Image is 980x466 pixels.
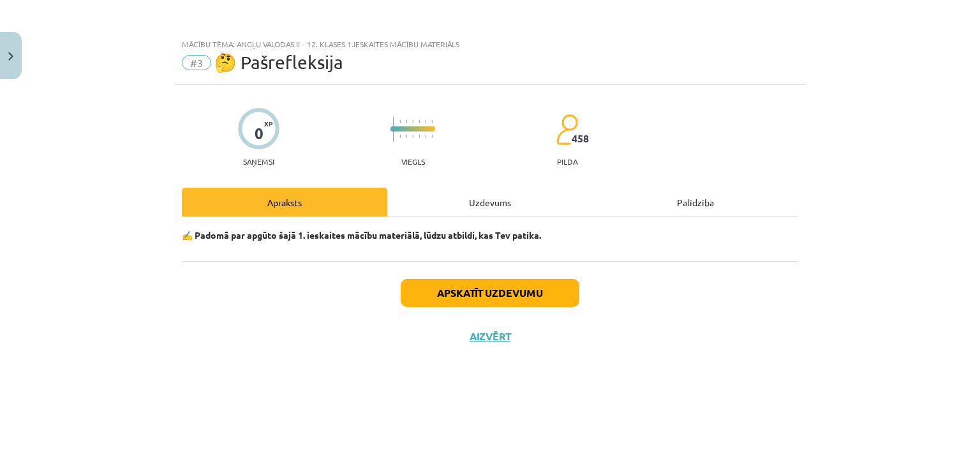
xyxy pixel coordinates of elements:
[412,135,413,138] img: icon-short-line-57e1e144782c952c97e751825c79c345078a6d821885a25fce030b3d8c18986b.svg
[406,120,407,123] img: icon-short-line-57e1e144782c952c97e751825c79c345078a6d821885a25fce030b3d8c18986b.svg
[557,157,577,166] p: pilda
[399,135,401,138] img: icon-short-line-57e1e144782c952c97e751825c79c345078a6d821885a25fce030b3d8c18986b.svg
[431,135,433,138] img: icon-short-line-57e1e144782c952c97e751825c79c345078a6d821885a25fce030b3d8c18986b.svg
[556,114,578,146] img: students-c634bb4e5e11cddfef0936a35e636f08e4e9abd3cc4e673bd6f9a4125e45ecb1.svg
[401,279,579,307] button: Apskatīt uzdevumu
[431,120,433,123] img: icon-short-line-57e1e144782c952c97e751825c79c345078a6d821885a25fce030b3d8c18986b.svg
[401,157,425,166] p: Viegls
[387,188,593,216] div: Uzdevums
[399,120,401,123] img: icon-short-line-57e1e144782c952c97e751825c79c345078a6d821885a25fce030b3d8c18986b.svg
[182,40,798,49] div: Mācību tēma: Angļu valodas ii - 12. klases 1.ieskaites mācību materiāls
[419,120,420,123] img: icon-short-line-57e1e144782c952c97e751825c79c345078a6d821885a25fce030b3d8c18986b.svg
[8,52,13,61] img: icon-close-lesson-0947bae3869378f0d4975bcd49f059093ad1ed9edebbc8119c70593378902aed.svg
[572,133,589,144] span: 458
[255,124,264,142] div: 0
[466,330,514,343] button: Aizvērt
[393,117,394,142] img: icon-long-line-d9ea69661e0d244f92f715978eff75569469978d946b2353a9bb055b3ed8787d.svg
[182,229,541,241] strong: ✍️ Padomā par apgūto šajā 1. ieskaites mācību materiālā, lūdzu atbildi, kas Tev patika.
[425,120,426,123] img: icon-short-line-57e1e144782c952c97e751825c79c345078a6d821885a25fce030b3d8c18986b.svg
[419,135,420,138] img: icon-short-line-57e1e144782c952c97e751825c79c345078a6d821885a25fce030b3d8c18986b.svg
[412,120,413,123] img: icon-short-line-57e1e144782c952c97e751825c79c345078a6d821885a25fce030b3d8c18986b.svg
[238,157,279,166] p: Saņemsi
[264,120,272,127] span: XP
[425,135,426,138] img: icon-short-line-57e1e144782c952c97e751825c79c345078a6d821885a25fce030b3d8c18986b.svg
[182,55,211,70] span: #3
[406,135,407,138] img: icon-short-line-57e1e144782c952c97e751825c79c345078a6d821885a25fce030b3d8c18986b.svg
[182,188,387,216] div: Apraksts
[593,188,798,216] div: Palīdzība
[214,52,343,73] span: 🤔 Pašrefleksija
